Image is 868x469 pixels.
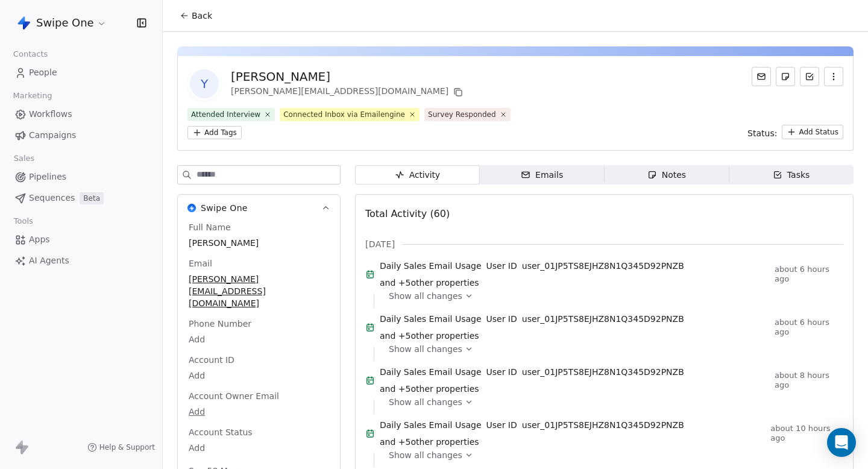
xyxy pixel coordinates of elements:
span: Show all changes [389,343,462,355]
a: Show all changes [389,396,835,408]
a: Workflows [10,104,153,124]
a: Show all changes [389,290,835,302]
span: Back [192,10,212,22]
a: Show all changes [389,343,835,355]
div: Connected Inbox via Emailengine [283,109,405,120]
span: Campaigns [29,129,76,142]
span: and + 5 other properties [380,383,479,395]
span: about 6 hours ago [775,318,843,337]
span: Status: [747,127,777,139]
span: [PERSON_NAME] [189,237,329,249]
div: Open Intercom Messenger [827,428,856,457]
span: Phone Number [186,318,254,330]
span: and + 5 other properties [380,436,479,448]
span: Add [189,442,329,454]
span: Daily Sales Email Usage [380,260,482,272]
span: Email [186,257,215,269]
a: Pipelines [10,167,153,187]
span: User ID [486,366,517,378]
div: Emails [521,169,563,181]
span: and + 5 other properties [380,277,479,289]
span: about 6 hours ago [775,265,843,284]
a: People [10,63,153,83]
img: Swipe%20One%20Logo%201-1.svg [17,16,31,30]
span: User ID [486,419,517,431]
div: Attended Interview [191,109,260,120]
span: Daily Sales Email Usage [380,313,482,325]
button: Back [172,5,219,27]
button: Swipe One [14,13,109,33]
span: Full Name [186,221,233,233]
span: Help & Support [99,442,155,452]
span: Account ID [186,354,237,366]
button: Add Tags [187,126,242,139]
span: Add [189,406,329,418]
span: Pipelines [29,171,66,183]
span: User ID [486,313,517,325]
a: SequencesBeta [10,188,153,208]
a: AI Agents [10,251,153,271]
div: Notes [647,169,686,181]
span: Total Activity (60) [365,208,450,219]
button: Add Status [782,125,843,139]
span: user_01JP5TS8EJHZ8N1Q345D92PNZB [522,419,684,431]
div: [PERSON_NAME][EMAIL_ADDRESS][DOMAIN_NAME] [231,85,465,99]
a: Campaigns [10,125,153,145]
span: Swipe One [201,202,248,214]
span: Sequences [29,192,75,204]
span: User ID [486,260,517,272]
span: AI Agents [29,254,69,267]
span: Marketing [8,87,57,105]
span: Beta [80,192,104,204]
span: Show all changes [389,396,462,408]
span: user_01JP5TS8EJHZ8N1Q345D92PNZB [522,260,684,272]
span: Workflows [29,108,72,121]
a: Apps [10,230,153,250]
span: and + 5 other properties [380,330,479,342]
span: Show all changes [389,449,462,461]
span: Account Owner Email [186,390,281,402]
div: Tasks [773,169,810,181]
span: Tools [8,212,38,230]
span: Contacts [8,45,53,63]
a: Help & Support [87,442,155,452]
button: Swipe OneSwipe One [178,195,340,221]
span: [DATE] [365,238,395,250]
span: Daily Sales Email Usage [380,366,482,378]
span: [PERSON_NAME][EMAIL_ADDRESS][DOMAIN_NAME] [189,273,329,309]
span: Account Status [186,426,255,438]
div: [PERSON_NAME] [231,68,465,85]
span: Swipe One [36,15,94,31]
span: Add [189,370,329,382]
div: Survey Responded [428,109,496,120]
img: Swipe One [187,204,196,212]
span: about 10 hours ago [770,424,843,443]
span: user_01JP5TS8EJHZ8N1Q345D92PNZB [522,366,684,378]
span: about 8 hours ago [775,371,843,390]
span: People [29,66,57,79]
span: Y [190,69,219,98]
span: Apps [29,233,50,246]
a: Show all changes [389,449,835,461]
span: user_01JP5TS8EJHZ8N1Q345D92PNZB [522,313,684,325]
span: Add [189,333,329,345]
span: Show all changes [389,290,462,302]
span: Daily Sales Email Usage [380,419,482,431]
span: Sales [8,150,40,168]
